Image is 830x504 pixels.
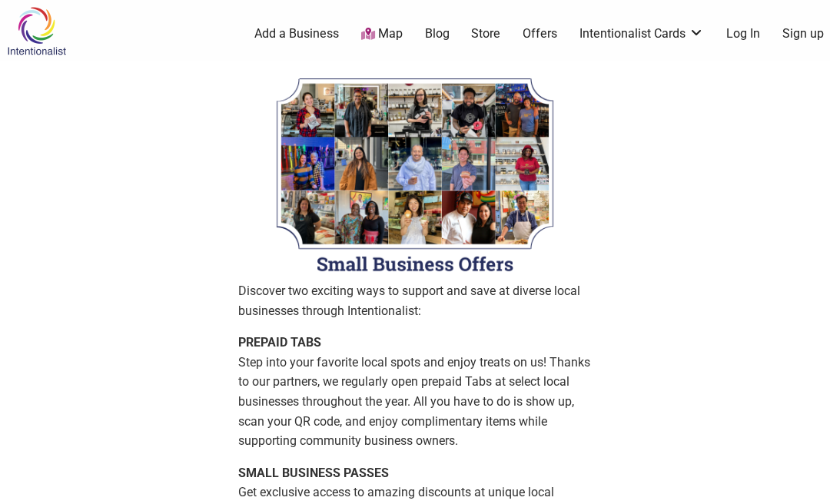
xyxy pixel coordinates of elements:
[238,333,592,451] p: Step into your favorite local spots and enjoy treats on us! Thanks to our partners, we regularly ...
[238,335,321,350] strong: PREPAID TABS
[238,69,592,281] img: Welcome to Intentionalist Passes
[726,25,760,42] a: Log In
[579,25,704,42] a: Intentionalist Cards
[425,25,450,42] a: Blog
[238,466,389,480] strong: SMALL BUSINESS PASSES
[782,25,824,42] a: Sign up
[523,25,557,42] a: Offers
[471,25,500,42] a: Store
[238,281,592,320] p: Discover two exciting ways to support and save at diverse local businesses through Intentionalist:
[361,25,403,43] a: Map
[254,25,339,42] a: Add a Business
